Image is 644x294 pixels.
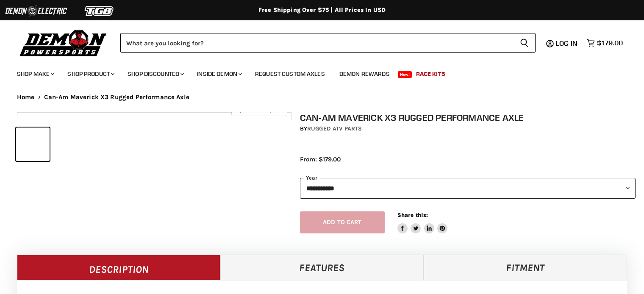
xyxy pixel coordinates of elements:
img: Demon Electric Logo 2 [4,3,68,19]
select: year [300,178,636,199]
a: Log in [552,39,583,47]
h1: Can-Am Maverick X3 Rugged Performance Axle [300,112,636,123]
a: Demon Rewards [333,65,396,83]
a: Shop Make [11,65,59,83]
aside: Share this: [397,211,448,234]
a: Description [17,255,220,280]
a: Features [220,255,424,280]
div: by [300,124,636,133]
a: Shop Discounted [121,65,189,83]
a: Home [17,94,35,101]
a: Rugged ATV Parts [307,125,362,132]
form: Product [120,33,536,53]
span: Can-Am Maverick X3 Rugged Performance Axle [44,94,189,101]
span: Share this: [397,212,428,218]
a: $179.00 [583,37,627,49]
img: Demon Powersports [17,28,110,58]
input: Search [120,33,513,53]
button: IMAGE thumbnail [16,128,50,161]
a: Request Custom Axles [249,65,331,83]
ul: Main menu [11,62,621,83]
span: From: $179.00 [300,155,341,163]
a: Inside Demon [191,65,247,83]
a: Shop Product [61,65,119,83]
span: New! [398,71,412,78]
span: $179.00 [597,39,623,47]
a: Race Kits [410,65,452,83]
span: Log in [556,39,577,47]
img: TGB Logo 2 [68,3,131,19]
button: Search [513,33,536,53]
a: Fitment [424,255,627,280]
span: Click to expand [236,107,283,113]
